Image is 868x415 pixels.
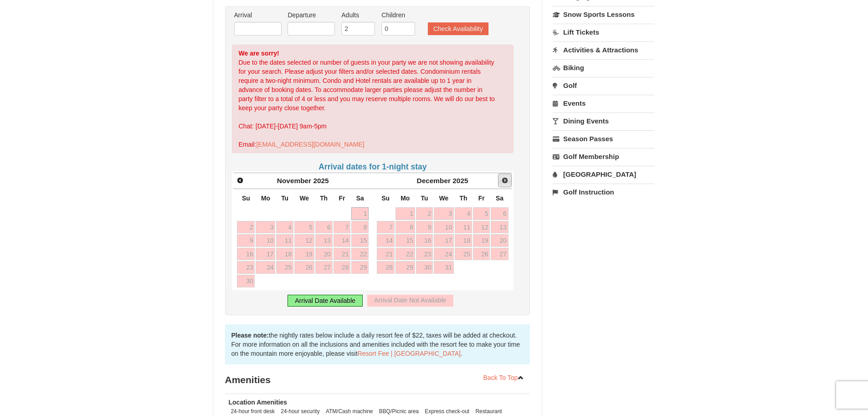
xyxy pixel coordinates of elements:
span: December [417,177,451,184]
a: 24 [256,261,275,274]
strong: We are sorry! [239,50,279,57]
span: Tuesday [281,195,288,202]
a: 14 [334,234,351,247]
label: Arrival [234,10,282,20]
a: 4 [455,207,472,220]
a: 19 [294,248,314,261]
span: Thursday [459,195,467,202]
a: Biking [553,59,654,76]
span: Wednesday [439,195,449,202]
span: 2025 [313,177,329,184]
a: 11 [276,234,293,247]
a: 2 [416,207,433,220]
h4: Arrival dates for 1-night stay [232,162,514,171]
a: Golf Membership [553,148,654,165]
a: 21 [334,248,351,261]
a: 10 [256,234,275,247]
div: Arrival Date Available [288,295,363,307]
a: Activities & Attractions [553,41,654,58]
a: 15 [395,234,415,247]
a: 26 [294,261,314,274]
a: Next [498,174,512,187]
a: 26 [473,248,490,261]
a: Events [553,95,654,112]
a: 20 [491,234,508,247]
a: 8 [395,221,415,234]
a: 10 [434,221,454,234]
a: 23 [237,261,255,274]
span: Wednesday [299,195,309,202]
a: 30 [237,275,255,287]
a: 18 [455,234,472,247]
div: Arrival Date Not Available [367,295,453,307]
a: 4 [276,221,293,234]
label: Departure [288,10,335,20]
a: 7 [334,221,351,234]
a: 25 [276,261,293,274]
a: 28 [334,261,351,274]
a: 23 [416,248,433,261]
a: 2 [237,221,255,234]
a: 5 [294,221,314,234]
a: 20 [315,248,333,261]
a: 16 [237,248,255,261]
a: 17 [256,248,275,261]
strong: Location Amenities [229,399,288,406]
a: 7 [377,221,395,234]
a: 21 [377,248,395,261]
strong: Please note: [231,332,269,339]
a: 9 [237,234,255,247]
span: Friday [339,195,345,202]
a: 14 [377,234,395,247]
a: 8 [351,221,369,234]
a: Prev [234,174,247,187]
span: Saturday [356,195,364,202]
a: 27 [491,248,508,261]
a: Season Passes [553,130,654,147]
span: Sunday [381,195,390,202]
a: 13 [315,234,333,247]
span: Sunday [242,195,250,202]
span: November [277,177,311,184]
span: Thursday [320,195,328,202]
a: 16 [416,234,433,247]
span: Next [501,177,508,184]
a: 22 [395,248,415,261]
label: Children [381,10,415,20]
a: 29 [395,261,415,274]
a: 25 [455,248,472,261]
a: Golf Instruction [553,184,654,200]
h3: Amenities [225,371,530,389]
span: Tuesday [421,195,428,202]
span: Saturday [496,195,503,202]
a: Resort Fee | [GEOGRAPHIC_DATA] [358,350,461,357]
a: Lift Tickets [553,24,654,41]
a: 9 [416,221,433,234]
a: 6 [491,207,508,220]
a: 15 [351,234,369,247]
a: 12 [473,221,490,234]
a: Golf [553,77,654,94]
a: 12 [294,234,314,247]
a: 27 [315,261,333,274]
a: 3 [256,221,275,234]
div: the nightly rates below include a daily resort fee of $22, taxes will be added at checkout. For m... [225,324,530,364]
span: Friday [478,195,485,202]
a: Dining Events [553,113,654,129]
span: 2025 [452,177,468,184]
a: 6 [315,221,333,234]
a: 19 [473,234,490,247]
span: Monday [261,195,270,202]
a: 5 [473,207,490,220]
button: Check Availability [428,22,488,35]
a: 28 [377,261,395,274]
span: Monday [401,195,410,202]
a: [EMAIL_ADDRESS][DOMAIN_NAME] [256,141,364,148]
span: Prev [236,177,244,184]
a: 30 [416,261,433,274]
a: 1 [395,207,415,220]
a: Snow Sports Lessons [553,6,654,23]
a: 17 [434,234,454,247]
div: Due to the dates selected or number of guests in your party we are not showing availability for y... [232,45,514,153]
a: 3 [434,207,454,220]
